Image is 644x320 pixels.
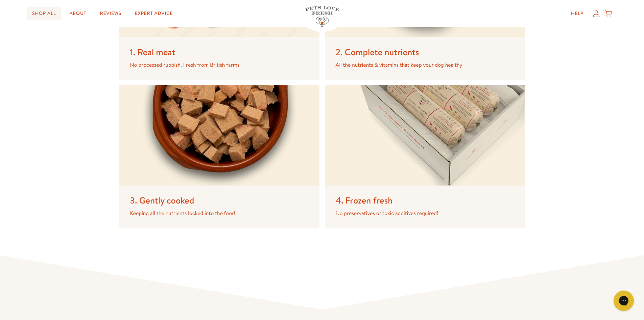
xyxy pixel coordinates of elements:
[130,195,298,207] h3: 3. Gently cooked
[27,7,61,20] a: Shop All
[336,209,503,217] p: No preservatives or toxic additives required!
[130,209,298,217] p: Keeping all the nutrients locked into the food
[566,7,589,20] a: Help
[610,288,637,313] iframe: Gorgias live chat messenger
[336,61,503,69] p: All the nutrients & vitamins that keep your dog healthy
[336,47,503,58] h3: 2. Complete nutrients
[95,7,127,20] a: Reviews
[130,47,298,58] h3: 1. Real meat
[129,7,178,20] a: Expert Advice
[64,7,92,20] a: About
[305,6,339,27] img: Pets Love Fresh
[130,61,298,69] p: No processed rubbish. Fresh from British farms
[336,195,503,207] h3: 4. Frozen fresh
